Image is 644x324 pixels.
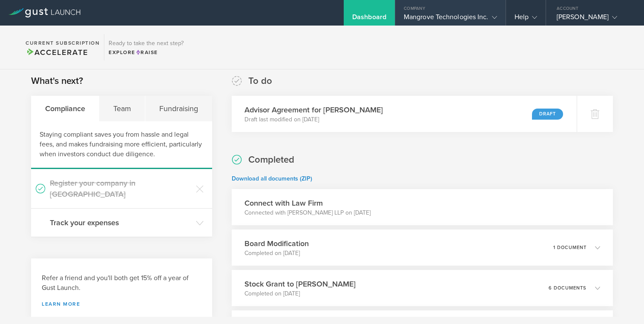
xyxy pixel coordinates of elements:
p: 1 document [553,245,586,250]
div: Draft [532,109,563,120]
div: Explore [109,49,184,56]
span: Accelerate [26,48,88,57]
h3: Register your company in [GEOGRAPHIC_DATA] [50,178,192,200]
p: Draft last modified on [DATE] [244,115,383,124]
h3: Ready to take the next step? [109,40,184,46]
div: Ready to take the next step?ExploreRaise [104,34,188,60]
div: Compliance [31,96,99,121]
p: Connected with [PERSON_NAME] LLP on [DATE] [244,209,371,217]
p: Completed on [DATE] [244,290,356,298]
iframe: Chat Widget [601,283,644,324]
div: Advisor Agreement for [PERSON_NAME]Draft last modified on [DATE]Draft [232,96,577,132]
p: Completed on [DATE] [244,249,309,258]
div: Team [99,96,145,121]
h3: Stock Grant to [PERSON_NAME] [244,278,356,290]
h3: Board Modification [244,238,309,249]
h2: To do [248,75,272,87]
div: Staying compliant saves you from hassle and legal fees, and makes fundraising more efficient, par... [31,121,212,169]
a: Download all documents (ZIP) [232,175,312,182]
h2: What's next? [31,75,83,87]
div: Fundraising [145,96,212,121]
div: Mangrove Technologies Inc. [404,13,497,26]
div: [PERSON_NAME] [557,13,629,26]
span: Raise [135,49,158,55]
h2: Current Subscription [26,40,100,46]
div: Help [515,13,537,26]
h3: Refer a friend and you'll both get 15% off a year of Gust Launch. [42,273,201,293]
a: Learn more [42,301,201,307]
div: Dashboard [352,13,386,26]
h3: Track your expenses [50,217,192,228]
h2: Completed [248,154,294,166]
h3: Connect with Law Firm [244,198,371,209]
h3: Advisor Agreement for [PERSON_NAME] [244,104,383,115]
p: 6 documents [549,286,586,290]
